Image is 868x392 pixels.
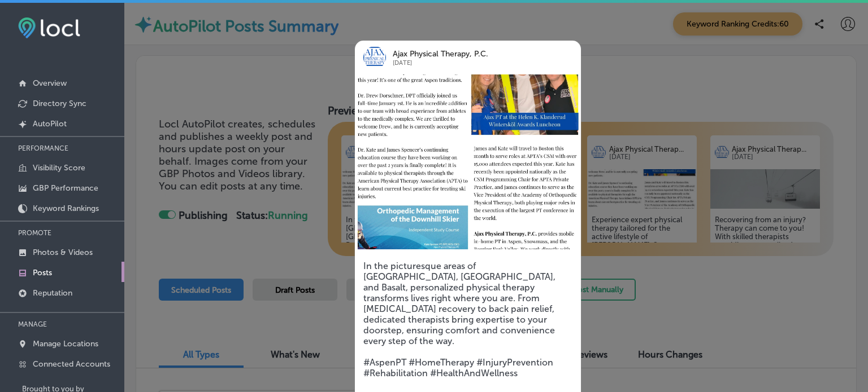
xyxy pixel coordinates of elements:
p: Posts [33,268,52,278]
p: Manage Locations [33,339,98,349]
p: Overview [33,78,67,88]
img: logo [363,46,386,69]
p: Visibility Score [33,163,85,173]
p: Reputation [33,288,72,298]
p: AutoPilot [33,119,67,129]
p: Connected Accounts [33,359,110,369]
p: GBP Performance [33,183,98,193]
p: Ajax Physical Therapy, P.C. [393,50,550,59]
p: Directory Sync [33,99,86,108]
p: [DATE] [393,59,550,68]
h5: In the picturesque areas of [GEOGRAPHIC_DATA], [GEOGRAPHIC_DATA], and Basalt, personalized physic... [363,261,572,378]
img: 47ade673-dba5-496d-b47f-eda2ecc0851aAjaxNewsletter.jpg [355,74,581,249]
img: fda3e92497d09a02dc62c9cd864e3231.png [18,17,80,38]
p: Photos & Videos [33,248,93,257]
p: Keyword Rankings [33,204,99,213]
